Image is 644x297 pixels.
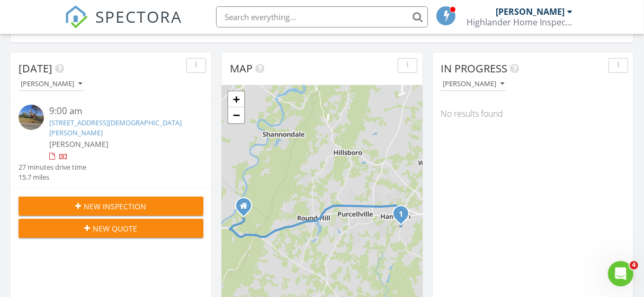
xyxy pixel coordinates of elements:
[630,261,638,270] span: 4
[441,61,507,76] span: In Progress
[95,5,182,27] span: SPECTORA
[21,80,82,88] div: [PERSON_NAME]
[19,77,84,91] button: [PERSON_NAME]
[216,6,428,27] input: Search everything...
[467,17,573,27] div: Highlander Home Inspection LLC
[19,219,203,238] button: New Quote
[65,5,88,29] img: The Best Home Inspection Software - Spectora
[496,6,565,17] div: [PERSON_NAME]
[19,105,203,182] a: 9:00 am [STREET_ADDRESS][DEMOGRAPHIC_DATA][PERSON_NAME] [PERSON_NAME] 27 minutes drive time 15.7 ...
[228,91,244,107] a: Zoom in
[441,77,506,91] button: [PERSON_NAME]
[399,211,403,218] i: 1
[93,223,138,234] span: New Quote
[608,261,633,286] iframe: Intercom live chat
[19,172,86,182] div: 15.7 miles
[19,162,86,172] div: 27 minutes drive time
[230,61,253,76] span: Map
[244,206,250,212] div: 112 Maple Lane, Bluemont VA 20135
[228,107,244,123] a: Zoom out
[84,201,147,212] span: New Inspection
[19,61,52,76] span: [DATE]
[49,118,182,137] a: [STREET_ADDRESS][DEMOGRAPHIC_DATA][PERSON_NAME]
[49,139,109,149] span: [PERSON_NAME]
[19,105,44,130] img: streetview
[433,99,633,128] div: No results found
[401,214,407,220] div: 17796 Harmony Church Rd, Hamilton, Va 20158
[65,14,182,36] a: SPECTORA
[19,197,203,216] button: New Inspection
[443,80,504,88] div: [PERSON_NAME]
[49,105,188,118] div: 9:00 am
